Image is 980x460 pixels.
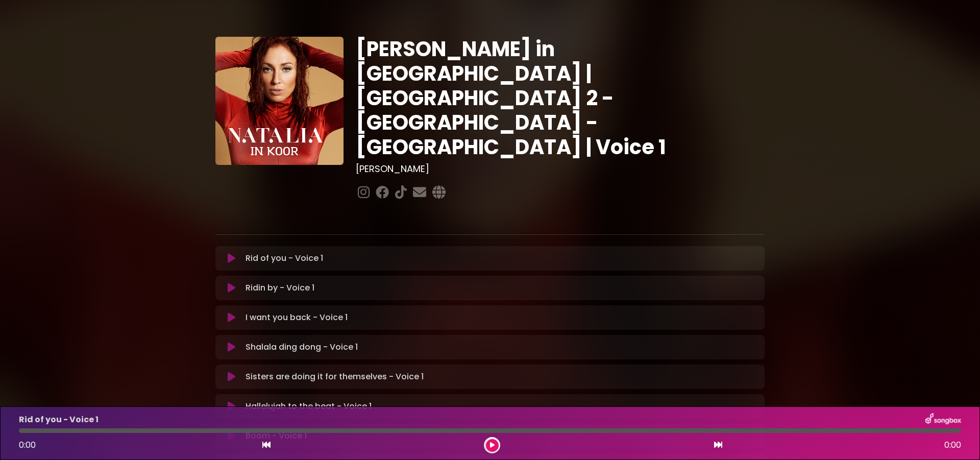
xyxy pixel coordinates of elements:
p: I want you back - Voice 1 [246,311,348,324]
span: 0:00 [19,439,36,451]
h1: [PERSON_NAME] in [GEOGRAPHIC_DATA] | [GEOGRAPHIC_DATA] 2 - [GEOGRAPHIC_DATA] - [GEOGRAPHIC_DATA] ... [356,37,765,159]
span: 0:00 [944,439,961,451]
p: Rid of you - Voice 1 [19,414,99,426]
img: YTVS25JmS9CLUqXqkEhs [215,37,344,165]
h3: [PERSON_NAME] [356,163,765,175]
img: songbox-logo-white.png [925,413,961,426]
p: Sisters are doing it for themselves - Voice 1 [246,371,424,383]
p: Rid of you - Voice 1 [246,252,323,264]
p: Ridin by - Voice 1 [246,282,314,294]
p: Shalala ding dong - Voice 1 [246,341,358,353]
p: Hallelujah to the beat - Voice 1 [246,400,372,413]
